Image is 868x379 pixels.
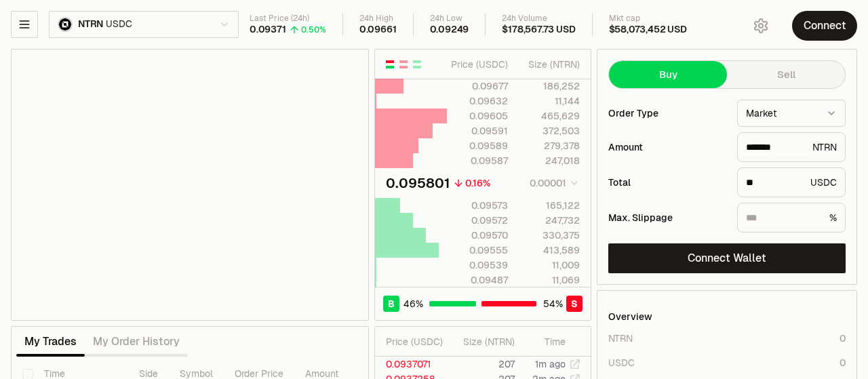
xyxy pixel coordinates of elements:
div: 0 [840,332,846,345]
div: USDC [737,167,846,197]
div: Time [526,335,566,348]
div: 0.09572 [448,214,508,227]
div: Size ( NTRN ) [519,58,580,71]
div: 0.09605 [448,109,508,123]
div: 165,122 [519,199,580,212]
button: Connect [792,11,857,41]
div: 0.09677 [448,79,508,93]
button: Sell [727,61,845,88]
div: USDC [608,356,635,370]
div: 413,589 [519,243,580,257]
div: Order Type [608,108,726,118]
div: Price ( USDC ) [386,335,448,348]
button: Show Sell Orders Only [398,59,409,70]
td: 207 [448,357,515,372]
img: NTRN Logo [59,18,71,31]
time: 1m ago [535,358,566,370]
div: 0 [840,356,846,370]
div: $178,567.73 USD [502,24,575,36]
div: Max. Slippage [608,213,726,222]
div: 186,252 [519,79,580,93]
div: 24h Low [430,14,469,24]
iframe: Financial Chart [12,49,368,320]
div: % [737,203,846,233]
div: 247,018 [519,154,580,167]
div: 24h Volume [502,14,575,24]
button: My Trades [16,328,85,355]
div: 465,629 [519,109,580,123]
button: Connect Wallet [608,243,846,273]
span: B [388,297,395,311]
div: 0.09591 [448,124,508,138]
span: 46 % [403,297,423,311]
div: 0.09570 [448,228,508,242]
div: 247,732 [519,214,580,227]
div: 279,378 [519,139,580,153]
button: My Order History [85,328,188,355]
div: 0.095801 [386,174,450,193]
div: 0.09589 [448,139,508,153]
div: 24h High [359,14,397,24]
div: NTRN [737,132,846,162]
div: 0.09555 [448,243,508,257]
div: Last Price (24h) [250,14,326,24]
div: 0.50% [301,24,326,35]
span: S [571,297,578,311]
div: 0.09487 [448,273,508,287]
td: 0.0937071 [375,357,448,372]
span: 54 % [543,297,563,311]
div: $58,073,452 USD [609,24,687,36]
button: Show Buy Orders Only [412,59,422,70]
div: 0.09371 [250,24,286,36]
div: 0.09249 [430,24,469,36]
span: NTRN [78,18,103,31]
div: NTRN [608,332,633,345]
div: 11,009 [519,258,580,272]
div: Overview [608,310,652,323]
span: USDC [106,18,132,31]
div: 372,503 [519,124,580,138]
button: Market [737,100,846,127]
div: Amount [608,142,726,152]
div: Total [608,178,726,187]
button: 0.00001 [526,175,580,191]
div: Size ( NTRN ) [459,335,515,348]
div: 11,144 [519,94,580,108]
div: 11,069 [519,273,580,287]
div: 0.09539 [448,258,508,272]
button: Show Buy and Sell Orders [384,59,395,70]
div: Mkt cap [609,14,687,24]
div: 0.09632 [448,94,508,108]
div: 330,375 [519,228,580,242]
div: 0.09587 [448,154,508,167]
div: 0.09573 [448,199,508,212]
div: 0.09661 [359,24,397,36]
button: Buy [609,61,727,88]
div: Price ( USDC ) [448,58,508,71]
div: 0.16% [465,176,490,190]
